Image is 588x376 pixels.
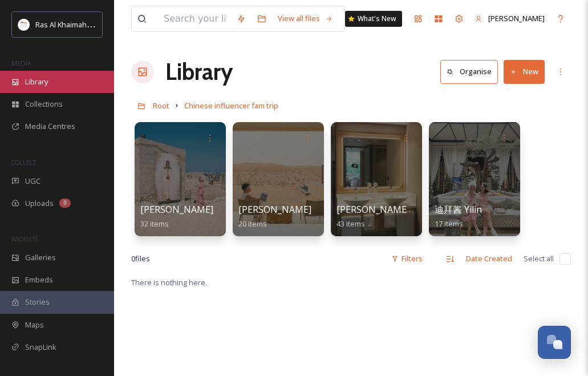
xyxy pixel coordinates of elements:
span: COLLECT [11,158,36,167]
span: Embeds [25,274,53,285]
button: New [504,60,545,83]
a: [PERSON_NAME] and Cooli43 items [336,204,452,229]
span: SnapLink [25,342,56,353]
a: [PERSON_NAME]32 items [140,204,213,229]
a: 迪拜酱 Yilin17 items [435,204,482,229]
div: Filters [386,248,428,270]
span: Uploads [25,198,54,209]
span: Collections [25,99,63,110]
span: [PERSON_NAME] [140,203,213,216]
span: 迪拜酱 Yilin [435,203,482,216]
span: 0 file s [131,253,150,264]
button: Open Chat [538,326,571,359]
span: 32 items [140,219,169,229]
span: Ras Al Khaimah Tourism Development Authority [35,19,197,30]
span: Chinese influencer fam trip [184,100,278,111]
span: [PERSON_NAME] and Cooli [336,203,452,216]
input: Search your library [158,6,231,31]
span: UGC [25,176,40,187]
span: 17 items [435,219,463,229]
span: Stories [25,297,50,308]
span: 20 items [238,219,267,229]
span: [PERSON_NAME] [238,203,311,216]
span: [PERSON_NAME] [488,13,545,23]
span: Library [25,76,48,87]
a: [PERSON_NAME]20 items [238,204,311,229]
a: [PERSON_NAME] [469,7,550,30]
img: Logo_RAKTDA_RGB-01.png [18,19,30,30]
span: There is nothing here. [131,277,207,288]
span: Galleries [25,252,56,263]
div: Date Created [460,248,518,270]
a: Organise [440,60,504,83]
span: 43 items [336,219,365,229]
a: View all files [272,7,339,30]
a: What's New [345,11,402,27]
span: Root [153,100,169,111]
span: Media Centres [25,121,75,132]
div: 8 [59,199,71,208]
a: Library [165,55,233,89]
a: Root [153,99,169,112]
span: WIDGETS [11,235,38,243]
span: MEDIA [11,59,31,67]
span: Maps [25,320,44,330]
span: Select all [524,253,554,264]
button: Organise [440,60,498,83]
a: Chinese influencer fam trip [184,99,278,112]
